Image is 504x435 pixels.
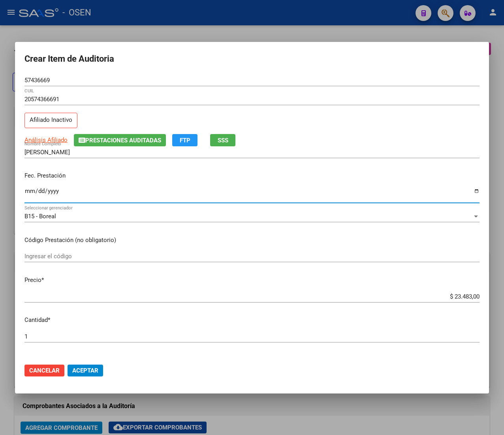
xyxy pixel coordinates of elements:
span: FTP [180,137,190,144]
p: Monto Item [24,356,480,365]
button: FTP [172,134,197,146]
span: Aceptar [72,367,98,374]
button: Prestaciones Auditadas [74,134,166,146]
span: Cancelar [29,367,60,374]
button: Cancelar [24,365,64,376]
span: Prestaciones Auditadas [85,137,161,144]
p: Afiliado Inactivo [24,113,77,128]
span: Análisis Afiliado [24,136,68,144]
h2: Crear Item de Auditoria [24,51,480,66]
p: Código Prestación (no obligatorio) [24,236,480,245]
span: SSS [218,137,228,144]
button: Aceptar [68,365,103,376]
p: Cantidad [24,316,480,325]
span: B15 - Boreal [24,213,56,220]
button: SSS [210,134,235,146]
iframe: Intercom live chat [477,408,496,427]
p: Precio [24,276,480,285]
p: Fec. Prestación [24,171,480,180]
